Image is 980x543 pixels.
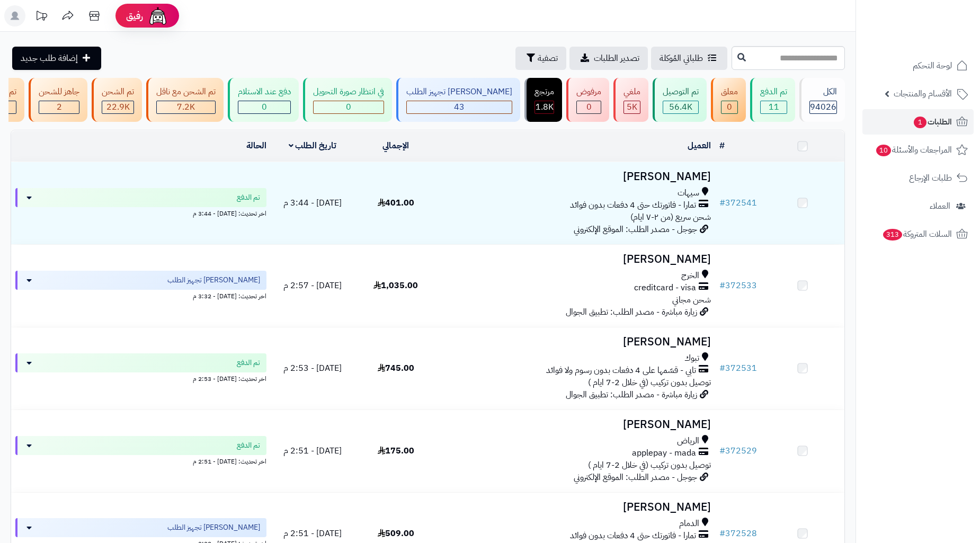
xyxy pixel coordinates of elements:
div: الكل [809,86,837,98]
span: تصدير الطلبات [594,52,639,65]
span: الرياض [677,435,699,447]
span: 7.2K [177,101,195,113]
span: # [719,527,725,540]
span: 0 [586,101,592,113]
div: 0 [314,101,384,113]
span: 11 [769,101,779,113]
h3: [PERSON_NAME] [442,501,711,513]
a: إضافة طلب جديد [12,47,101,70]
span: [DATE] - 3:44 م [283,197,342,209]
button: تصفية [515,47,566,70]
span: 313 [883,229,902,241]
div: 0 [238,101,290,113]
span: الطلبات [913,114,952,129]
span: طلباتي المُوكلة [660,52,703,65]
a: في انتظار صورة التحويل 0 [301,78,394,122]
span: 745.00 [378,362,414,375]
span: 1.8K [536,101,554,113]
a: تصدير الطلبات [569,47,648,70]
span: إضافة طلب جديد [21,52,78,65]
span: # [719,444,725,457]
span: سيهات [678,187,699,199]
span: تم الدفع [237,358,260,368]
div: 7223 [157,101,215,113]
img: logo-2.png [908,30,970,52]
span: 1 [914,117,926,128]
a: تحديثات المنصة [28,5,55,29]
div: 2 [39,101,79,113]
span: جوجل - مصدر الطلب: الموقع الإلكتروني [574,471,697,484]
a: تاريخ الطلب [289,139,337,152]
span: # [719,362,725,375]
a: جاهز للشحن 2 [26,78,90,122]
div: 1804 [535,101,554,113]
div: مرفوض [576,86,601,98]
div: اخر تحديث: [DATE] - 2:51 م [15,455,266,466]
span: [DATE] - 2:53 م [283,362,342,375]
h3: [PERSON_NAME] [442,253,711,265]
a: العملاء [862,193,974,219]
span: توصيل بدون تركيب (في خلال 2-7 ايام ) [588,459,711,471]
span: [PERSON_NAME] تجهيز الطلب [167,522,260,533]
span: الخرج [681,270,699,282]
a: المراجعات والأسئلة10 [862,137,974,163]
a: الإجمالي [382,139,409,152]
span: 509.00 [378,527,414,540]
a: تم الشحن مع ناقل 7.2K [144,78,226,122]
a: لوحة التحكم [862,53,974,78]
span: شحن سريع (من ٢-٧ ايام) [630,211,711,224]
a: معلق 0 [709,78,748,122]
div: تم الدفع [760,86,787,98]
span: رفيق [126,10,143,22]
span: 401.00 [378,197,414,209]
span: # [719,279,725,292]
span: تمارا - فاتورتك حتى 4 دفعات بدون فوائد [570,530,696,542]
span: جوجل - مصدر الطلب: الموقع الإلكتروني [574,223,697,236]
span: المراجعات والأسئلة [875,143,952,157]
a: [PERSON_NAME] تجهيز الطلب 43 [394,78,522,122]
a: دفع عند الاستلام 0 [226,78,301,122]
a: الطلبات1 [862,109,974,135]
span: 43 [454,101,465,113]
span: تم الدفع [237,440,260,451]
span: [PERSON_NAME] تجهيز الطلب [167,275,260,286]
a: #372533 [719,279,757,292]
a: #372541 [719,197,757,209]
div: تم التوصيل [663,86,699,98]
span: الأقسام والمنتجات [894,86,952,101]
a: ملغي 5K [611,78,651,122]
span: creditcard - visa [634,282,696,294]
h3: [PERSON_NAME] [442,419,711,431]
a: تم التوصيل 56.4K [651,78,709,122]
span: applepay - mada [632,447,696,459]
span: # [719,197,725,209]
span: 0 [346,101,351,113]
div: 56428 [663,101,698,113]
div: [PERSON_NAME] تجهيز الطلب [406,86,512,98]
div: 0 [577,101,601,113]
a: #372529 [719,444,757,457]
span: 10 [876,145,891,156]
span: 22.9K [106,101,130,113]
span: [DATE] - 2:51 م [283,527,342,540]
span: [DATE] - 2:57 م [283,279,342,292]
span: تصفية [538,52,558,65]
span: 94026 [810,101,836,113]
a: مرفوض 0 [564,78,611,122]
div: 0 [721,101,737,113]
div: دفع عند الاستلام [238,86,291,98]
span: 56.4K [669,101,692,113]
span: شحن مجاني [672,293,711,306]
a: الكل94026 [797,78,847,122]
div: 22875 [102,101,133,113]
a: # [719,139,725,152]
img: ai-face.png [147,5,168,26]
a: #372528 [719,527,757,540]
div: اخر تحديث: [DATE] - 3:32 م [15,290,266,301]
a: تم الشحن 22.9K [90,78,144,122]
div: في انتظار صورة التحويل [313,86,384,98]
span: 5K [627,101,637,113]
div: معلق [721,86,738,98]
span: زيارة مباشرة - مصدر الطلب: تطبيق الجوال [566,306,697,318]
a: #372531 [719,362,757,375]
